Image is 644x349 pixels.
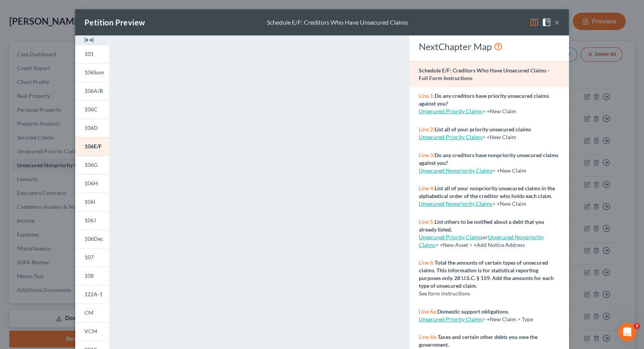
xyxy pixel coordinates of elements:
[419,290,470,297] span: See form instructions
[419,234,544,248] a: Unsecured Nonpriority Claims
[84,272,94,279] span: 108
[75,82,109,100] a: 106A/B
[84,291,103,297] span: 122A-1
[419,185,435,191] span: Line 4:
[492,167,526,174] span: > +New Claim
[75,137,109,156] a: 106E/F
[634,323,640,329] span: 3
[419,126,435,133] span: Line 2:
[84,87,103,94] span: 106A/B
[84,328,97,334] span: VCM
[84,180,98,186] span: 106H
[419,234,544,248] span: > +New Asset > +Add Notice Address
[419,218,544,233] strong: List others to be notified about a debt that you already listed.
[419,40,560,53] div: NextChapter Map
[75,248,109,267] a: 107
[419,316,482,322] a: Unsecured Priority Claims
[435,126,531,133] strong: List all of your priority unsecured claims
[419,185,555,199] strong: List all of your nonpriority unsecured claims in the alphabetical order of the creditor who holds...
[84,143,102,149] span: 106E/F
[419,334,438,340] span: Line 6b:
[419,308,437,315] span: Line 6a:
[542,18,551,27] img: help-close-5ba153eb36485ed6c1ea00a893f15db1cb9b99d6cae46e1a8edb6c62d00a1a76.svg
[419,152,558,166] strong: Do any creditors have nonpriority unsecured claims against you?
[75,193,109,211] a: 106I
[419,152,435,158] span: Line 3:
[84,198,95,205] span: 106I
[84,217,96,223] span: 106J
[84,69,104,76] span: 106Sum
[554,18,560,27] button: ×
[482,134,516,140] span: > +New Claim
[419,334,538,348] strong: Taxes and certain other debts you owe the government.
[84,309,93,316] span: CM
[618,323,636,341] iframe: Intercom live chat
[437,308,509,315] strong: Domestic support obligations.
[75,285,109,304] a: 122A-1
[75,211,109,230] a: 106J
[419,134,482,140] a: Unsecured Priority Claims
[84,161,98,168] span: 106G
[84,17,145,28] div: Petition Preview
[75,304,109,322] a: CM
[84,50,94,57] span: 101
[482,108,516,114] span: > +New Claim
[419,259,435,266] span: Line 6:
[84,35,94,45] img: expand-e0f6d898513216a626fdd78e52531dac95497ffd26381d4c15ee2fc46db09dca.svg
[75,63,109,82] a: 106Sum
[84,235,103,242] span: 106Dec
[419,234,488,240] span: or
[75,100,109,119] a: 106C
[492,200,526,207] span: > +New Claim
[529,18,539,27] img: map-eea8200ae884c6f1103ae1953ef3d486a96c86aabb227e865a55264e3737af1f.svg
[75,156,109,174] a: 106G
[419,234,482,240] a: Unsecured Priority Claims
[419,218,435,225] span: Line 5:
[75,230,109,248] a: 106Dec
[419,92,549,107] strong: Do any creditors have priority unsecured claims against you?
[267,18,408,27] div: Schedule E/F: Creditors Who Have Unsecured Claims
[419,92,435,99] span: Line 1:
[84,254,94,260] span: 107
[419,108,482,114] a: Unsecured Priority Claims
[84,124,98,131] span: 106D
[75,119,109,137] a: 106D
[75,174,109,193] a: 106H
[419,167,492,174] a: Unsecured Nonpriority Claims
[419,200,492,207] a: Unsecured Nonpriority Claims
[419,259,554,289] strong: Total the amounts of certain types of unsecured claims. This information is for statistical repor...
[75,267,109,285] a: 108
[482,316,533,322] span: > +New Claim > Type
[75,45,109,63] a: 101
[84,106,98,112] span: 106C
[75,322,109,341] a: VCM
[419,67,550,81] strong: Schedule E/F: Creditors Who Have Unsecured Claims - Full Form Instructions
